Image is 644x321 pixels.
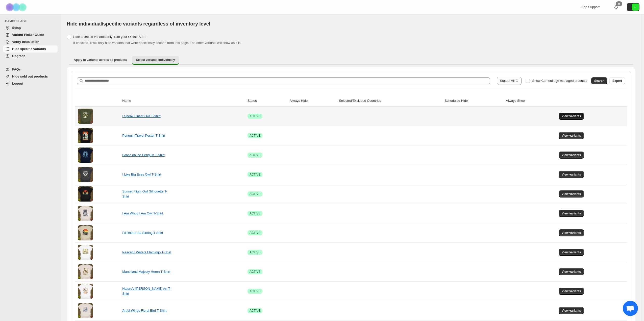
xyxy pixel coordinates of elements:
[78,245,93,260] img: Peaceful Waters Flamingo T-Shirt
[532,79,587,83] span: Show Camouflage managed products
[78,186,93,202] img: Sunset Flight Owl Silhouette T-Shirt
[635,6,636,9] text: 6
[121,95,246,107] th: Name
[78,303,93,318] img: Artful Wings Floral Bird T-Shirt
[594,79,604,83] span: Search
[559,132,584,139] button: View variants
[559,229,584,236] button: View variants
[559,210,584,217] button: View variants
[250,231,260,235] span: ACTIVE
[562,153,581,157] span: View variants
[562,231,581,235] span: View variants
[4,0,29,14] img: Camouflage
[443,95,504,107] th: Scheduled Hide
[78,206,93,221] img: I Am Whoo I Am Owl T-Shirt
[250,153,260,157] span: ACTIVE
[559,288,584,295] button: View variants
[70,56,131,64] button: Apply to variants across all products
[78,109,93,124] img: I Speak Fluent Owl T-Shirt
[122,287,171,295] a: Nature's [PERSON_NAME] Art T-Shirt
[250,172,260,177] span: ACTIVE
[559,307,584,314] button: View variants
[562,211,581,215] span: View variants
[562,250,581,254] span: View variants
[3,66,58,73] a: FAQs
[246,95,288,107] th: Status
[78,128,93,143] img: Penguin Travel Poster T-Shirt
[559,190,584,197] button: View variants
[12,40,39,44] span: Verify Installation
[559,268,584,275] button: View variants
[559,249,584,256] button: View variants
[12,67,21,71] span: FAQs
[614,5,619,10] a: 0
[122,189,167,198] a: Sunset Flight Owl Silhouette T-Shirt
[250,114,260,118] span: ACTIVE
[623,301,638,316] a: Open chat
[616,1,622,6] div: 0
[122,250,171,254] a: Peaceful Waters Flamingo T-Shirt
[562,309,581,313] span: View variants
[559,152,584,159] button: View variants
[78,147,93,163] img: Grace on Ice Penguin T-Shirt
[632,4,639,11] span: Avatar with initials 6
[250,309,260,313] span: ACTIVE
[250,289,260,293] span: ACTIVE
[78,225,93,240] img: I'd Rather Be Birding T-Shirt
[122,134,165,137] a: Penguin Travel Poster T-Shirt
[3,73,58,80] a: Hide sold out products
[12,75,48,78] span: Hide sold out products
[3,24,58,31] a: Setup
[250,250,260,254] span: ACTIVE
[73,41,241,45] span: If checked, it will only hide variants that were specifically chosen from this page. The other va...
[122,153,164,157] a: Grace on Ice Penguin T-Shirt
[250,134,260,138] span: ACTIVE
[581,5,600,9] span: App Support
[562,289,581,293] span: View variants
[3,38,58,45] a: Verify Installation
[609,77,625,84] button: Export
[559,113,584,120] button: View variants
[122,309,166,312] a: Artful Wings Floral Bird T-Shirt
[3,53,58,60] a: Upgrade
[504,95,557,107] th: Always Show
[122,172,161,176] a: I Like Big Eyes Owl T-Shirt
[3,31,58,38] a: Variant Picker Guide
[12,47,46,51] span: Hide specific variants
[627,3,639,11] button: Avatar with initials 6
[250,211,260,215] span: ACTIVE
[122,211,163,215] a: I Am Whoo I Am Owl T-Shirt
[562,270,581,274] span: View variants
[250,270,260,274] span: ACTIVE
[612,79,622,83] span: Export
[337,95,443,107] th: Selected/Excluded Countries
[562,192,581,196] span: View variants
[562,114,581,118] span: View variants
[250,192,260,196] span: ACTIVE
[132,56,179,65] button: Select variants individually
[12,33,44,37] span: Variant Picker Guide
[288,95,337,107] th: Always Hide
[73,35,146,39] span: Hide selected variants only from your Online Store
[12,54,26,58] span: Upgrade
[78,167,93,182] img: I Like Big Eyes Owl T-Shirt
[562,134,581,138] span: View variants
[78,264,93,279] img: Marshland Majesty Heron T-Shirt
[12,82,23,85] span: Logout
[5,19,58,23] span: CAMOUFLAGE
[122,231,163,235] a: I'd Rather Be Birding T-Shirt
[74,58,127,62] span: Apply to variants across all products
[591,77,607,84] button: Search
[562,172,581,177] span: View variants
[78,284,93,299] img: Nature's Melody Bird Art T-Shirt
[3,45,58,53] a: Hide specific variants
[122,114,161,118] a: I Speak Fluent Owl T-Shirt
[3,80,58,87] a: Logout
[122,270,170,274] a: Marshland Majesty Heron T-Shirt
[12,26,21,30] span: Setup
[67,21,210,27] span: Hide individual/specific variants regardless of inventory level
[136,58,175,62] span: Select variants individually
[559,171,584,178] button: View variants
